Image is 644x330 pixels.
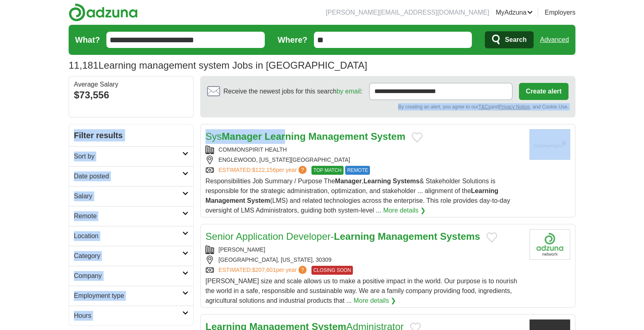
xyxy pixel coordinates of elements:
[223,87,362,96] span: Receive the newest jobs for this search :
[69,266,193,286] a: Company
[74,251,182,261] h2: Category
[440,231,480,242] strong: Systems
[205,178,510,214] span: Responsibilities Job Summary / Purpose The , & Stakeholder Solutions is responsible for the strat...
[69,124,193,146] h2: Filter results
[69,166,193,186] a: Date posted
[74,291,182,301] h2: Employment type
[74,88,188,102] div: $73,556
[205,245,523,254] div: [PERSON_NAME]
[69,286,193,306] a: Employment type
[205,231,480,242] a: Senior Application Developer-Learning Management Systems
[74,172,182,181] h2: Date posted
[69,58,98,73] span: 11,181
[75,34,100,46] label: What?
[345,166,370,175] span: REMOTE
[378,231,437,242] strong: Management
[412,132,422,142] button: Add to favorite jobs
[205,131,405,142] a: SysManager Learning Management System
[252,267,276,273] span: $207,601
[207,103,568,111] div: By creating an alert, you agree to our and , and Cookie Use.
[69,3,138,22] img: Adzuna logo
[519,83,568,100] button: Create alert
[74,231,182,241] h2: Location
[218,266,308,275] a: ESTIMATED:$207,601per year?
[74,211,182,221] h2: Remote
[485,31,533,48] button: Search
[505,32,526,48] span: Search
[69,60,367,71] h1: Learning management system Jobs in [GEOGRAPHIC_DATA]
[69,306,193,326] a: Hours
[545,8,575,17] a: Employers
[311,166,344,175] span: TOP MATCH
[298,266,307,274] span: ?
[69,246,193,266] a: Category
[205,278,517,304] span: [PERSON_NAME] size and scale allows us to make a positive impact in the world. Our purpose is to ...
[74,191,182,201] h2: Salary
[499,104,530,110] a: Privacy Notice
[496,8,533,17] a: MyAdzuna
[205,156,523,164] div: ENGLEWOOD, [US_STATE][GEOGRAPHIC_DATA]
[363,178,391,185] strong: Learning
[69,206,193,226] a: Remote
[74,271,182,281] h2: Company
[69,186,193,206] a: Salary
[393,178,419,185] strong: Systems
[540,32,569,48] a: Advanced
[218,166,308,175] a: ESTIMATED:$122,156per year?
[383,206,426,215] a: More details ❯
[371,131,405,142] strong: System
[308,131,368,142] strong: Management
[74,81,188,88] div: Average Salary
[529,229,570,260] img: Company logo
[478,104,491,110] a: T&Cs
[218,146,287,153] a: COMMONSPIRIT HEALTH
[74,152,182,161] h2: Sort by
[69,146,193,166] a: Sort by
[74,311,182,321] h2: Hours
[222,131,262,142] strong: Manager
[334,231,375,242] strong: Learning
[326,8,489,17] li: [PERSON_NAME][EMAIL_ADDRESS][DOMAIN_NAME]
[247,197,270,204] strong: System
[354,296,396,306] a: More details ❯
[337,88,361,95] a: by email
[205,197,245,204] strong: Management
[486,232,497,242] button: Add to favorite jobs
[69,226,193,246] a: Location
[311,266,353,275] span: CLOSING SOON
[252,167,276,173] span: $122,156
[471,187,499,194] strong: Learning
[205,256,523,264] div: [GEOGRAPHIC_DATA], [US_STATE], 30309
[278,34,307,46] label: Where?
[529,129,570,160] img: CommonSpirit Health logo
[298,166,307,174] span: ?
[335,178,362,185] strong: Manager
[264,131,305,142] strong: Learning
